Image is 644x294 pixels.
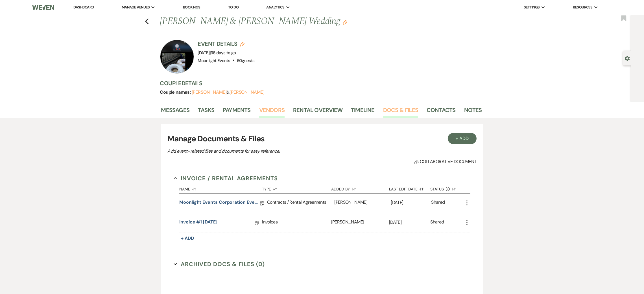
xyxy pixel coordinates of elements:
button: Added By [331,183,389,193]
h3: Manage Documents & Files [167,133,476,145]
span: Manage Venues [122,5,150,10]
a: Invoice #1 [DATE] [179,219,217,227]
h1: [PERSON_NAME] & [PERSON_NAME] Wedding [160,15,413,28]
a: Timeline [351,106,375,118]
p: Add event–related files and documents for easy reference. [167,148,365,155]
span: + Add [181,235,194,241]
span: Analytics [267,5,285,10]
button: Edit [343,20,347,25]
a: Moonlight Events Corporation Event Contract 2025 final [179,199,260,208]
button: Last Edit Date [389,183,431,193]
a: Messages [161,106,190,118]
div: [PERSON_NAME] [331,213,389,233]
span: | [210,50,236,56]
button: Archived Docs & Files (0) [174,260,265,268]
button: Invoice / Rental Agreements [174,174,278,183]
button: Status [431,183,464,193]
button: Name [179,183,262,193]
span: 60 guests [237,58,255,63]
h3: Event Details [198,40,255,48]
span: Status [431,187,444,191]
span: & [192,89,265,95]
button: [PERSON_NAME] [230,90,265,95]
a: Tasks [198,106,214,118]
span: 36 days to go [211,50,236,56]
p: [DATE] [391,199,431,206]
span: Resources [573,5,592,10]
a: Docs & Files [383,106,418,118]
button: + Add [179,234,196,242]
a: Contacts [427,106,456,118]
button: [PERSON_NAME] [192,90,227,95]
a: Rental Overview [293,106,342,118]
div: [PERSON_NAME] [334,194,391,213]
p: [DATE] [389,219,431,226]
a: Dashboard [73,5,94,10]
span: Settings [524,5,540,10]
button: Open lead details [625,55,630,61]
span: Moonlight Events [198,58,230,63]
a: Payments [223,106,251,118]
a: To Do [228,5,239,10]
div: Contracts / Rental Agreements [267,194,334,213]
span: Collaborative document [414,158,476,165]
div: Shared [431,199,445,208]
a: Bookings [183,5,200,10]
h3: Couple Details [160,79,476,87]
span: Couple names: [160,89,192,95]
button: Type [262,183,331,193]
img: Weven Logo [32,1,54,13]
button: + Add [448,133,477,144]
div: Invoices [262,213,331,233]
a: Notes [464,106,482,118]
span: [DATE] [198,50,236,56]
div: Shared [431,219,444,227]
a: Vendors [259,106,285,118]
